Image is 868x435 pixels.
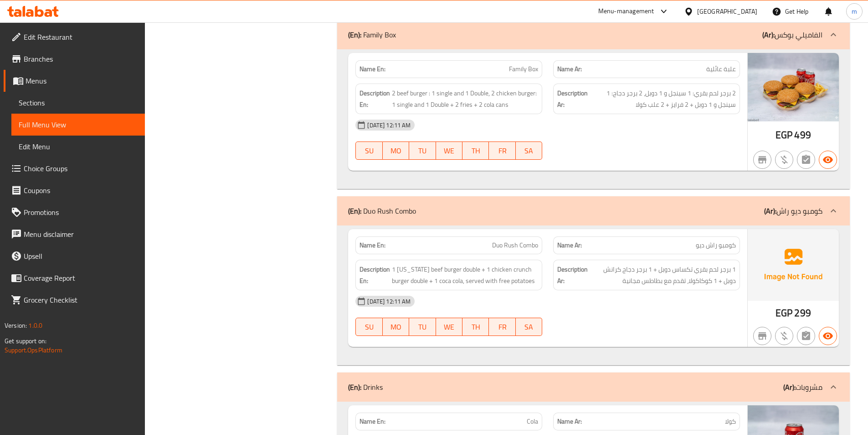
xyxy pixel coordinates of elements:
span: Branches [24,53,138,64]
button: FR [489,142,515,160]
button: Not branch specific item [753,327,771,345]
span: MO [386,320,406,334]
span: FR [493,320,512,334]
button: TH [462,142,489,160]
span: Grocery Checklist [24,294,138,305]
a: Menus [4,70,145,92]
button: Available [819,327,837,345]
span: 2 beef burger : 1 single and 1 Double, 2 chicken burger: 1 single and 1 Double + 2 fries + 2 cola... [392,88,538,110]
span: TH [466,144,485,157]
span: FR [493,144,512,157]
b: (En): [348,28,361,42]
p: الفاميلي بوكس [762,29,822,40]
span: WE [440,144,459,157]
strong: Name En: [360,64,385,74]
span: Full Menu View [19,119,138,130]
button: TU [409,142,436,160]
a: Choice Groups [4,157,145,179]
span: 1.0.0 [28,320,42,331]
p: Drinks [348,382,383,393]
span: Version: [5,320,27,331]
span: Get support on: [5,335,46,347]
button: Purchased item [775,151,793,169]
span: Sections [19,97,138,108]
span: Family Box [509,64,538,74]
button: WE [436,142,462,160]
button: Not has choices [797,327,815,345]
strong: Name En: [360,417,385,426]
span: Coupons [24,185,138,196]
img: Family_Box638948223364452843.jpg [748,53,839,121]
span: علبة عائلية [706,64,736,74]
button: MO [383,142,409,160]
div: Menu-management [598,6,654,17]
strong: Description Ar: [557,88,588,110]
span: Edit Restaurant [24,31,138,42]
span: TU [413,144,432,157]
span: 299 [794,304,811,322]
button: SU [355,142,382,160]
b: (En): [348,204,361,218]
div: (En): Drinks(Ar):مشروبات [337,372,850,402]
span: SU [360,144,379,157]
a: Grocery Checklist [4,289,145,311]
button: Not branch specific item [753,151,771,169]
button: SU [355,318,382,336]
span: SU [360,320,379,334]
button: WE [436,318,462,336]
span: SA [519,144,539,157]
span: Upsell [24,251,138,262]
strong: Name En: [360,241,385,250]
span: [DATE] 12:11 AM [364,297,414,306]
button: SA [516,318,542,336]
button: FR [489,318,515,336]
p: Family Box [348,29,396,40]
button: MO [383,318,409,336]
p: مشروبات [783,382,822,393]
span: SA [519,320,539,334]
span: 1 برجر لحم بقري تكساس دوبل + 1 برجر دجاج كرانش دوبل + 1 كوكاكولا، تقدم مع بطاطس مجانية [590,264,736,286]
a: Coverage Report [4,267,145,289]
button: TU [409,318,436,336]
p: كومبو ديو راش [764,205,822,216]
img: download638948225285785592.png [748,229,839,300]
a: Support.OpsPlatform [5,344,62,356]
span: Menus [26,75,138,86]
b: (Ar): [783,380,796,394]
span: كولا [725,417,736,426]
span: m [852,6,857,16]
span: [DATE] 12:11 AM [364,121,414,130]
a: Branches [4,48,145,70]
button: Purchased item [775,327,793,345]
strong: Name Ar: [557,64,582,74]
a: Upsell [4,245,145,267]
div: [GEOGRAPHIC_DATA] [697,6,757,16]
p: Duo Rush Combo [348,205,416,216]
a: Menu disclaimer [4,223,145,245]
span: Menu disclaimer [24,229,138,240]
span: Cola [527,417,538,426]
span: TU [413,320,432,334]
strong: Description En: [360,264,390,286]
div: (En): Duo Rush Combo(Ar):كومبو ديو راش [337,196,850,225]
button: Available [819,151,837,169]
strong: Description En: [360,88,390,110]
span: 2 برجر لحم بقري: 1 سينجل و 1 دوبل، 2 برجر دجاج: 1 سينجل و 1 دوبل + 2 فرايز + 2 علب كولا [590,88,736,110]
button: SA [516,142,542,160]
span: WE [440,320,459,334]
a: Sections [11,92,145,114]
button: Not has choices [797,151,815,169]
span: EGP [776,304,792,322]
div: (En): Family Box(Ar):الفاميلي بوكس [337,20,850,49]
a: Coupons [4,179,145,201]
span: Coverage Report [24,273,138,283]
span: TH [466,320,485,334]
a: Full Menu View [11,114,145,136]
span: Edit Menu [19,141,138,152]
span: MO [386,144,406,157]
span: Duo Rush Combo [492,241,538,250]
strong: Description Ar: [557,264,588,286]
span: Choice Groups [24,163,138,174]
a: Promotions [4,201,145,223]
span: كومبو راش ديو [696,241,736,250]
